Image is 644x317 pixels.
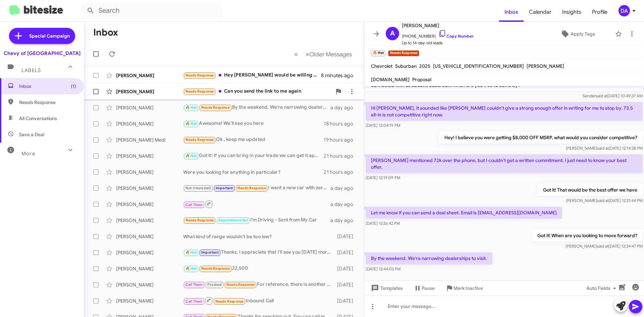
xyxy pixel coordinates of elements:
[440,282,488,294] button: Mark Inactive
[183,152,324,160] div: Got it! If you can bring in your trade we can get it appraised, and if you're ready to move forwa...
[302,47,356,61] button: Next
[402,30,474,40] span: [PHONE_NUMBER]
[116,265,183,272] div: [PERSON_NAME]
[226,282,255,287] span: Needs Response
[366,266,400,271] span: [DATE] 12:44:03 PM
[81,3,222,19] input: Search
[453,282,483,294] span: Mark Inactive
[538,184,643,196] p: Got it! That would be the best offer we have
[116,153,183,159] div: [PERSON_NAME]
[183,71,321,79] div: Hey [PERSON_NAME] would be willing to sell it back what are you offering it has 86k miles
[93,27,118,38] h1: Inbox
[9,28,75,44] a: Special Campaign
[185,186,211,190] span: Not-Interested
[366,221,400,226] span: [DATE] 12:26:42 PM
[183,184,330,192] div: I want a new car with zero mileage.
[306,50,309,58] span: »
[19,83,76,90] span: Inbox
[438,34,474,39] a: Copy Number
[433,63,524,69] span: [US_VEHICLE_IDENTIFICATION_NUMBER]
[185,89,214,94] span: Needs Response
[581,282,624,294] button: Auto Fields
[371,50,385,56] small: 🔥 Hot
[597,146,609,151] span: said at
[201,105,230,110] span: Needs Response
[334,298,359,304] div: [DATE]
[116,120,183,127] div: [PERSON_NAME]
[324,120,359,127] div: 18 hours ago
[586,282,619,294] span: Auto Fields
[557,2,587,22] a: Insights
[116,233,183,240] div: [PERSON_NAME]
[290,47,302,61] button: Previous
[366,252,492,264] p: By the weekend. We're narrowing dealerships to visit.
[330,201,359,208] div: a day ago
[330,217,359,224] div: a day ago
[185,250,197,255] span: 🔥 Hot
[402,21,474,30] span: [PERSON_NAME]
[183,120,324,127] div: Awesome! We'll see you here
[395,63,417,69] span: Suburban
[364,282,408,294] button: Templates
[185,154,197,158] span: 🔥 Hot
[371,76,410,83] span: [DOMAIN_NAME]
[527,63,564,69] span: [PERSON_NAME]
[366,123,400,128] span: [DATE] 12:04:19 PM
[21,67,41,73] span: Labels
[185,266,197,271] span: 🔥 Hot
[185,138,214,142] span: Needs Response
[366,207,562,219] p: Let me know if you can send a deal sheet. Email is [EMAIL_ADDRESS][DOMAIN_NAME]
[566,146,643,151] span: [PERSON_NAME] [DATE] 12:14:28 PM
[21,151,35,157] span: More
[185,121,197,126] span: 🔥 Hot
[185,299,203,304] span: Call Them
[597,198,609,203] span: said at
[4,50,80,57] div: Chevy of [GEOGRAPHIC_DATA]
[596,93,607,98] span: said at
[619,5,630,16] div: DA
[499,2,524,22] a: Inbox
[524,2,557,22] a: Calendar
[116,169,183,175] div: [PERSON_NAME]
[334,265,359,272] div: [DATE]
[334,281,359,288] div: [DATE]
[587,2,613,22] a: Profile
[402,40,474,46] span: Up to 14-day-old leads
[116,249,183,256] div: [PERSON_NAME]
[330,104,359,111] div: a day ago
[185,73,214,77] span: Needs Response
[390,28,395,39] span: A
[116,88,183,95] div: [PERSON_NAME]
[583,93,643,98] span: Sender [DATE] 10:49:37 AM
[330,185,359,192] div: a day ago
[324,137,359,143] div: 19 hours ago
[412,76,431,83] span: Proposal
[309,51,352,58] span: Older Messages
[183,169,324,175] div: Were you looking for anything in particular?
[71,83,76,90] span: (1)
[19,99,76,106] span: Needs Response
[201,266,230,271] span: Needs Response
[371,63,392,69] span: Chevrolet
[183,281,334,288] div: For reference, there is another non-Mazda dealership interested in the vehicle as well, so let me...
[185,203,203,207] span: Call Them
[566,244,643,249] span: [PERSON_NAME] [DATE] 12:34:47 PM
[439,131,643,144] p: Hey! I believe you were getting $8,000 OFF MSRP, what would you consider competitive?
[290,47,356,61] nav: Page navigation example
[183,136,324,144] div: Ok , keep me updated
[116,72,183,79] div: [PERSON_NAME]
[183,88,332,95] div: Can you send the link to me again
[183,297,334,305] div: Inbound Call
[183,216,330,224] div: I'm Driving - Sent from My Car
[215,299,244,304] span: Needs Response
[185,218,214,222] span: Needs Response
[116,298,183,304] div: [PERSON_NAME]
[532,229,643,242] p: Got it! When are you looking to move forward?
[613,5,637,16] button: DA
[237,186,266,190] span: Needs Response
[116,104,183,111] div: [PERSON_NAME]
[321,72,359,79] div: 8 minutes ago
[116,185,183,192] div: [PERSON_NAME]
